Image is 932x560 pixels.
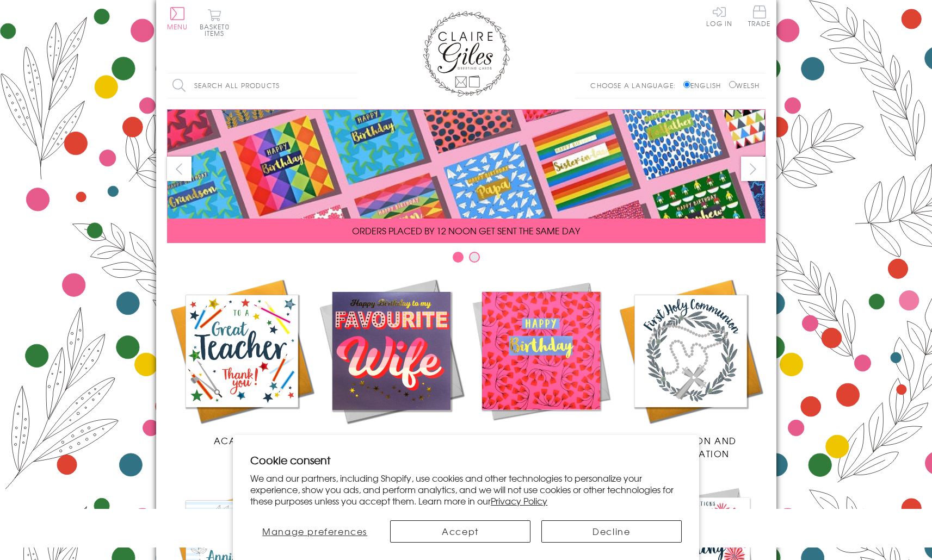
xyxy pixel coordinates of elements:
[590,80,681,90] p: Choose a language:
[706,5,732,27] a: Log In
[644,434,737,460] span: Communion and Confirmation
[317,276,466,447] a: New Releases
[616,276,766,460] a: Communion and Confirmation
[515,434,567,447] span: Birthdays
[453,252,464,263] button: Carousel Page 1 (Current Slide)
[748,5,771,27] span: Trade
[683,81,690,88] input: English
[167,157,192,181] button: prev
[167,7,188,30] button: Menu
[390,520,530,543] button: Accept
[214,434,270,447] span: Academic
[250,520,379,543] button: Manage preferences
[167,251,766,268] div: Carousel Pagination
[200,9,230,36] button: Basket0 items
[729,80,760,90] label: Welsh
[423,11,510,97] img: Claire Giles Greetings Cards
[167,276,317,447] a: Academic
[729,81,736,88] input: Welsh
[250,452,682,468] h2: Cookie consent
[466,276,616,447] a: Birthdays
[741,157,766,181] button: next
[250,472,682,506] p: We and our partners, including Shopify, use cookies and other technologies to personalize your ex...
[167,73,357,98] input: Search all products
[541,520,682,543] button: Decline
[355,434,427,447] span: New Releases
[491,494,547,507] a: Privacy Policy
[683,80,726,90] label: English
[352,224,580,237] span: ORDERS PLACED BY 12 NOON GET SENT THE SAME DAY
[347,73,357,98] input: Search
[748,5,771,29] a: Trade
[469,252,480,263] button: Carousel Page 2
[262,525,367,538] span: Manage preferences
[167,22,188,32] span: Menu
[205,22,230,38] span: 0 items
